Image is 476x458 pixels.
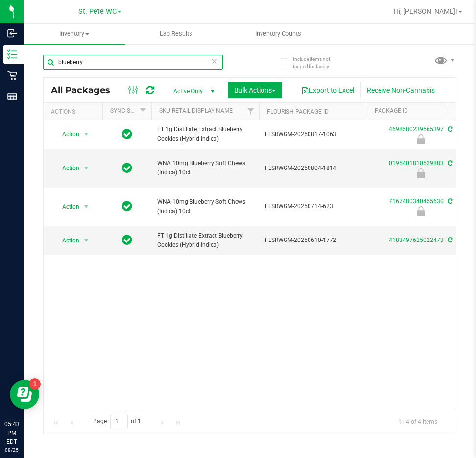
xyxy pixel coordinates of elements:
[446,160,452,167] span: Sync from Compliance System
[43,55,223,70] input: Search Package ID, Item Name, SKU, Lot or Part Number...
[446,126,452,133] span: Sync from Compliance System
[394,7,457,15] span: Hi, [PERSON_NAME]!
[125,24,227,44] a: Lab Results
[157,231,253,250] span: FT 1g Distillate Extract Blueberry Cookies (Hybrid-Indica)
[228,82,282,98] button: Bulk Actions
[265,130,361,139] span: FLSRWGM-20250817-1063
[265,202,361,211] span: FLSRWGM-20250714-623
[360,82,441,98] button: Receive Non-Cannabis
[446,237,452,243] span: Sync from Compliance System
[24,29,125,38] span: Inventory
[157,197,253,216] span: WNA 10mg Blueberry Soft Chews (Indica) 10ct
[365,134,476,144] div: Launch Hold
[265,236,361,245] span: FLSRWGM-20250610-1772
[242,29,314,38] span: Inventory Counts
[295,82,360,98] button: Export to Excel
[110,414,128,429] input: 1
[122,127,132,141] span: In Sync
[80,234,93,247] span: select
[7,92,17,101] inline-svg: Reports
[227,24,329,44] a: Inventory Counts
[7,28,17,38] inline-svg: Inbound
[53,127,80,141] span: Action
[159,107,233,114] a: Sku Retail Display Name
[122,161,132,175] span: In Sync
[53,200,80,214] span: Action
[24,24,125,44] a: Inventory
[122,233,132,247] span: In Sync
[389,198,444,205] a: 7167480340455630
[211,55,218,68] span: Clear
[53,234,80,247] span: Action
[265,164,361,173] span: FLSRWGM-20250804-1814
[53,161,80,175] span: Action
[365,168,476,178] div: Launch Hold
[110,107,148,114] a: Sync Status
[29,378,41,390] iframe: Resource center unread badge
[243,103,259,120] a: Filter
[267,108,329,115] a: Flourish Package ID
[7,49,17,59] inline-svg: Inventory
[51,108,98,115] div: Actions
[375,107,408,114] a: Package ID
[85,414,149,429] span: Page of 1
[234,86,276,94] span: Bulk Actions
[389,126,444,133] a: 4698580239565397
[390,414,445,429] span: 1 - 4 of 4 items
[7,71,17,80] inline-svg: Retail
[446,198,452,205] span: Sync from Compliance System
[365,206,476,216] div: Launch Hold
[122,199,132,213] span: In Sync
[4,420,19,446] p: 05:43 PM EDT
[146,29,206,38] span: Lab Results
[157,125,253,144] span: FT 1g Distillate Extract Blueberry Cookies (Hybrid-Indica)
[80,200,93,214] span: select
[135,103,151,120] a: Filter
[389,160,444,167] a: 0195401810529883
[389,237,444,243] a: 4183497625022473
[80,127,93,141] span: select
[10,380,39,409] iframe: Resource center
[293,55,342,70] span: Include items not tagged for facility
[4,446,19,454] p: 08/25
[51,85,120,96] span: All Packages
[80,161,93,175] span: select
[157,159,253,177] span: WNA 10mg Blueberry Soft Chews (Indica) 10ct
[78,7,117,16] span: St. Pete WC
